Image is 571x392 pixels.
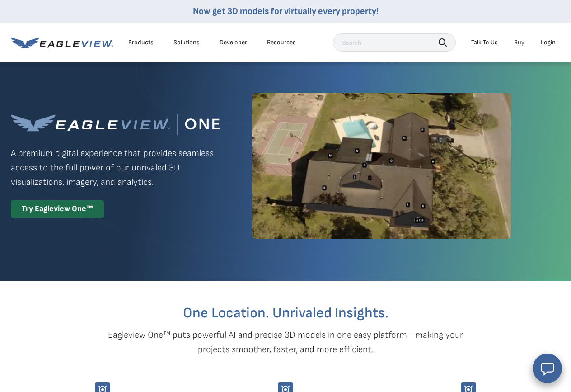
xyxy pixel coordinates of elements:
[267,38,296,47] div: Resources
[471,38,498,47] div: Talk To Us
[220,38,247,47] a: Developer
[11,146,220,189] p: A premium digital experience that provides seamless access to the full power of our unrivaled 3D ...
[541,38,556,47] div: Login
[514,38,524,47] a: Buy
[533,354,562,383] button: Open chat window
[193,6,379,17] a: Now get 3D models for virtually every property!
[173,38,200,47] div: Solutions
[18,306,553,321] h2: One Location. Unrivaled Insights.
[11,200,104,218] div: Try Eagleview One™
[11,114,220,135] img: Eagleview One™
[92,328,479,357] p: Eagleview One™ puts powerful AI and precise 3D models in one easy platform—making your projects s...
[333,33,456,52] input: Search
[128,38,154,47] div: Products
